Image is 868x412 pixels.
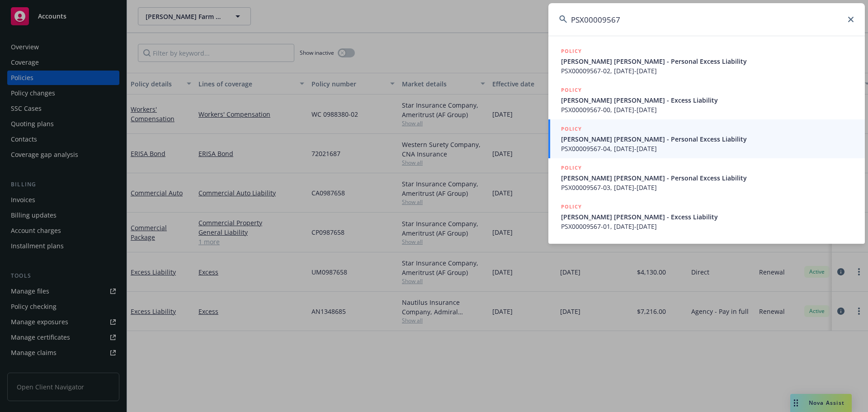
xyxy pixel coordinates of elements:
[561,173,854,183] span: [PERSON_NAME] [PERSON_NAME] - Personal Excess Liability
[561,47,582,56] h5: POLICY
[561,85,582,95] h5: POLICY
[548,197,865,236] a: POLICY[PERSON_NAME] [PERSON_NAME] - Excess LiabilityPSX00009567-01, [DATE]-[DATE]
[561,134,854,144] span: [PERSON_NAME] [PERSON_NAME] - Personal Excess Liability
[561,57,854,66] span: [PERSON_NAME] [PERSON_NAME] - Personal Excess Liability
[561,202,582,211] h5: POLICY
[548,3,865,36] input: Search...
[548,42,865,81] a: POLICY[PERSON_NAME] [PERSON_NAME] - Personal Excess LiabilityPSX00009567-02, [DATE]-[DATE]
[561,163,582,172] h5: POLICY
[561,183,854,192] span: PSX00009567-03, [DATE]-[DATE]
[561,66,854,76] span: PSX00009567-02, [DATE]-[DATE]
[561,95,854,105] span: [PERSON_NAME] [PERSON_NAME] - Excess Liability
[561,105,854,114] span: PSX00009567-00, [DATE]-[DATE]
[561,222,854,231] span: PSX00009567-01, [DATE]-[DATE]
[561,212,854,222] span: [PERSON_NAME] [PERSON_NAME] - Excess Liability
[548,158,865,197] a: POLICY[PERSON_NAME] [PERSON_NAME] - Personal Excess LiabilityPSX00009567-03, [DATE]-[DATE]
[548,119,865,158] a: POLICY[PERSON_NAME] [PERSON_NAME] - Personal Excess LiabilityPSX00009567-04, [DATE]-[DATE]
[561,124,582,133] h5: POLICY
[561,144,854,153] span: PSX00009567-04, [DATE]-[DATE]
[548,81,865,119] a: POLICY[PERSON_NAME] [PERSON_NAME] - Excess LiabilityPSX00009567-00, [DATE]-[DATE]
